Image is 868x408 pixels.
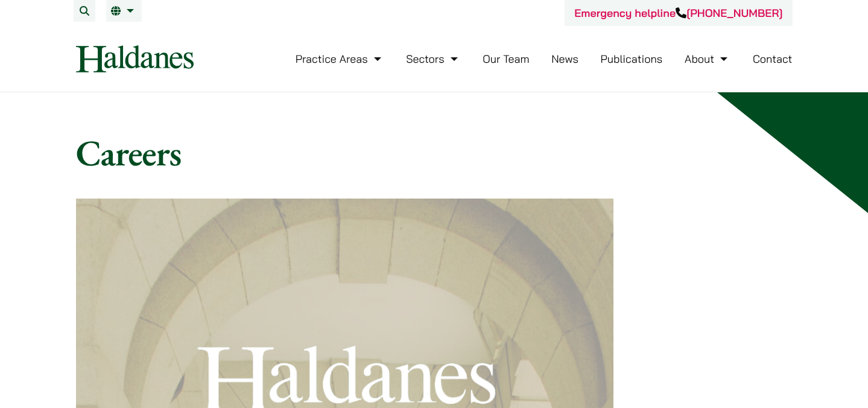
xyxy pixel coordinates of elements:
a: EN [111,6,137,16]
a: About [685,52,730,66]
img: Logo of Haldanes [76,45,194,72]
a: News [551,52,578,66]
a: Our Team [483,52,529,66]
a: Contact [753,52,793,66]
h1: Careers [76,131,793,174]
a: Practice Areas [296,52,384,66]
a: Publications [601,52,663,66]
a: Emergency helpline[PHONE_NUMBER] [574,6,782,20]
a: Sectors [406,52,460,66]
